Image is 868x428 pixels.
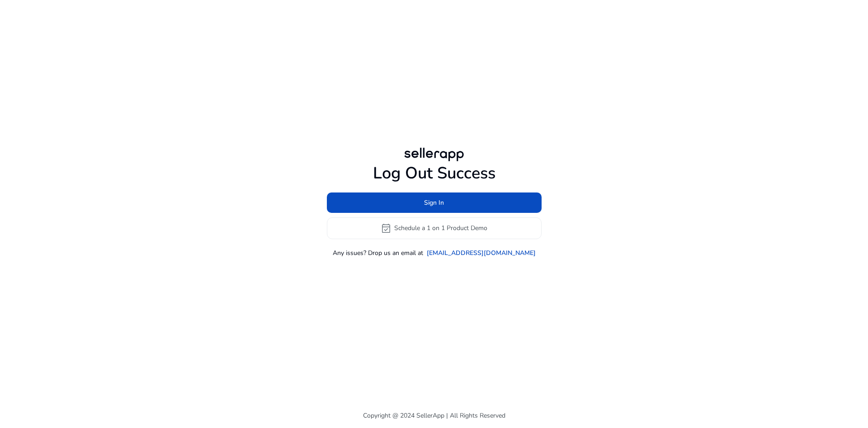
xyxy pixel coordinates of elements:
span: event_available [381,223,392,234]
button: Sign In [327,192,542,213]
p: Any issues? Drop us an email at [333,248,423,258]
h1: Log Out Success [327,164,542,183]
span: Sign In [424,198,444,207]
button: event_availableSchedule a 1 on 1 Product Demo [327,217,542,239]
a: [EMAIL_ADDRESS][DOMAIN_NAME] [427,248,536,258]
